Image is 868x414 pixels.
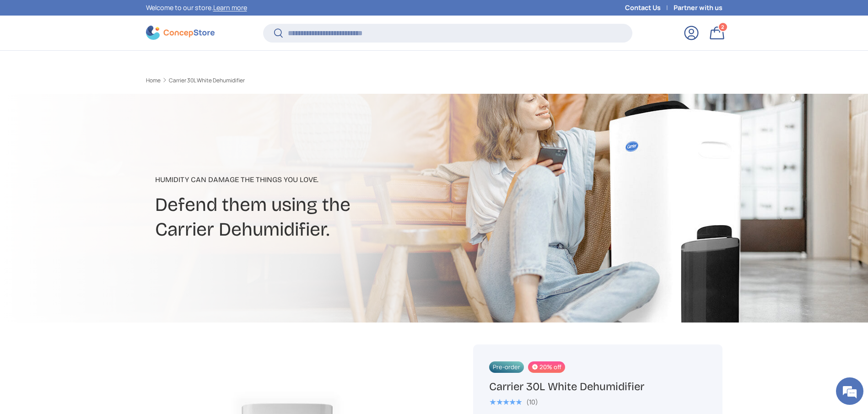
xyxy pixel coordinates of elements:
[155,174,507,185] p: Humidity can damage the things you love.
[169,78,245,83] a: Carrier 30L White Dehumidifier
[155,193,507,242] h2: Defend them using the Carrier Dehumidifier.
[674,3,722,13] a: Partner with us
[489,398,522,407] span: ★★★★★
[146,26,215,40] img: ConcepStore
[489,398,522,406] div: 5.0 out of 5.0 stars
[526,398,538,405] div: (10)
[146,3,247,13] p: Welcome to our store.
[213,3,247,12] a: Learn more
[721,23,724,30] span: 2
[489,361,524,373] span: Pre-order
[146,76,452,85] nav: Breadcrumbs
[489,396,538,406] a: 5.0 out of 5.0 stars (10)
[489,380,706,394] h1: Carrier 30L White Dehumidifier
[146,78,161,83] a: Home
[625,3,674,13] a: Contact Us
[528,361,565,373] span: 20% off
